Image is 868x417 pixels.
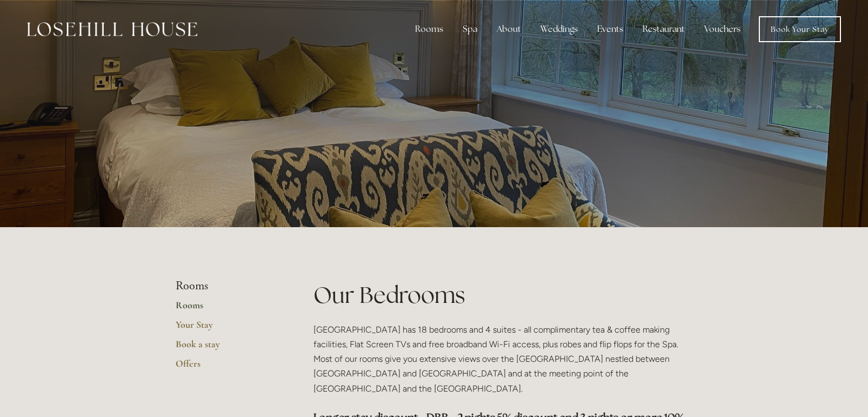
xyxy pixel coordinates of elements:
[696,18,749,40] a: Vouchers
[488,18,530,40] div: About
[176,299,279,319] a: Rooms
[589,18,632,40] div: Events
[176,338,279,358] a: Book a stay
[634,18,693,40] div: Restaurant
[532,18,586,40] div: Weddings
[454,18,486,40] div: Spa
[176,319,279,338] a: Your Stay
[313,322,692,396] p: [GEOGRAPHIC_DATA] has 18 bedrooms and 4 suites - all complimentary tea & coffee making facilities...
[176,358,279,377] a: Offers
[406,18,452,40] div: Rooms
[313,279,692,311] h1: Our Bedrooms
[176,279,279,293] li: Rooms
[27,22,197,36] img: Losehill House
[759,16,841,42] a: Book Your Stay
